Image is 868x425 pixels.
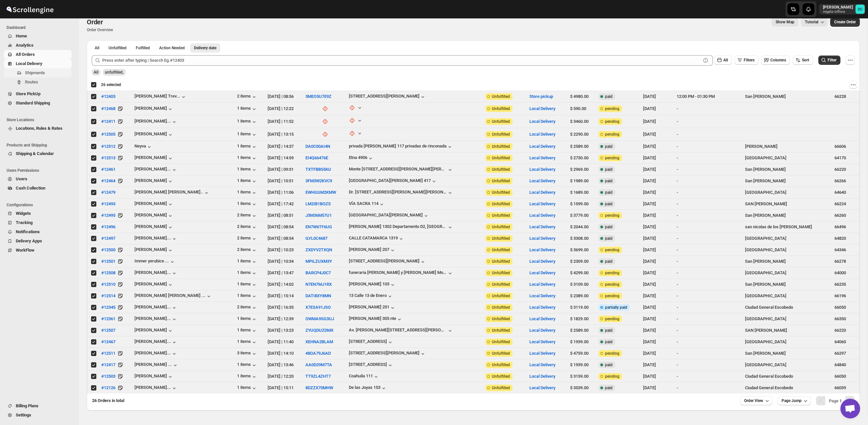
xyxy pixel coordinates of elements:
button: 2 items [237,224,257,231]
button: [PERSON_NAME]... [134,235,178,242]
div: 2 items [237,247,257,254]
div: 1 items [237,201,257,208]
button: TXTFBB55KU [305,167,331,172]
button: [GEOGRAPHIC_DATA][PERSON_NAME] 417 [349,178,437,185]
span: #12508 [101,270,115,276]
button: EWHGGM2KMW [305,190,336,195]
button: [STREET_ADDRESS][PERSON_NAME] [349,258,426,265]
div: 1 items [237,131,257,138]
button: #12497 [97,233,119,244]
div: Av. [PERSON_NAME][STREET_ADDRESS][PERSON_NAME] [349,327,447,332]
button: 2 items [237,235,257,242]
button: ZYUQDUZDMX [305,328,333,333]
button: Locations, Rules & Rates [4,124,72,133]
button: 1 items [237,293,257,300]
button: #12411 [97,116,119,127]
div: [STREET_ADDRESS] [349,362,387,367]
button: [PERSON_NAME] [134,373,174,380]
button: Analytics [4,41,72,50]
button: Unfulfilled [105,43,131,53]
div: [STREET_ADDRESS][PERSON_NAME] [349,350,420,355]
span: Action Needed [159,45,185,51]
div: Immer yerubice ... [134,258,169,263]
span: Users [16,176,27,181]
span: Home [16,34,27,38]
button: Local Delivery [529,328,555,333]
button: Tracking [4,218,72,227]
button: [PERSON_NAME] [134,212,174,219]
button: #12464 [97,176,119,186]
button: J3M36M57U1 [305,213,332,218]
div: 1 items [237,362,257,369]
span: All [95,45,99,51]
button: [PERSON_NAME] [134,178,174,185]
div: [PERSON_NAME]... [134,339,171,344]
span: #12513 [101,155,115,161]
div: [PERSON_NAME] [134,281,174,288]
button: [STREET_ADDRESS][PERSON_NAME] [349,350,426,357]
button: 3FM3W2KVC9 [305,178,332,183]
span: #12468 [101,105,115,112]
div: 1 items [237,327,257,334]
span: Columns [770,58,786,62]
button: [PERSON_NAME] [134,106,174,112]
span: Show Map [776,19,794,25]
button: Local Delivery [529,236,555,241]
div: [PERSON_NAME] 103 [349,281,389,286]
div: [PERSON_NAME] 201 [349,304,389,309]
div: funeraria [PERSON_NAME] y [PERSON_NAME] Monterrey NL [349,270,447,275]
span: #12403 [101,93,115,100]
button: 3 items [237,350,257,357]
button: #12345 [97,302,119,313]
button: CALLE CATAMARCA 1319 [349,235,404,242]
button: Local Delivery [529,316,555,321]
button: [STREET_ADDRESS][PERSON_NAME] [349,94,426,100]
button: 1 items [237,281,257,288]
button: ILYL0C4687 [305,236,327,241]
button: Local Delivery [529,155,555,160]
button: 1 items [237,178,257,185]
span: #12507 [101,327,115,334]
button: Actions [849,81,857,89]
button: Sort [793,56,813,65]
button: Local Delivery [529,305,555,310]
div: 1 items [237,339,257,346]
button: [PERSON_NAME]... [134,119,178,125]
button: Delivery Apps [4,236,72,246]
button: Av. [PERSON_NAME][STREET_ADDRESS][PERSON_NAME] [349,327,453,334]
button: Local Delivery [529,106,555,111]
button: [PERSON_NAME] 103 [349,281,396,288]
div: 1 items [237,270,257,277]
button: BARCP4J0C7 [305,270,331,275]
button: #12461 [97,164,119,175]
button: X7ESA91JSO [305,305,331,310]
div: Neyva [134,144,153,150]
button: #12467 [97,337,119,347]
div: 1 items [237,155,257,162]
button: 1 items [237,144,257,150]
button: [PERSON_NAME]... [134,316,178,323]
button: #12468 [97,103,119,114]
button: [PERSON_NAME] [134,327,174,334]
div: Monte [STREET_ADDRESS][PERSON_NAME][PERSON_NAME] [349,167,447,171]
button: Local Delivery [529,213,555,218]
span: #12464 [101,178,115,184]
span: #12361 [101,316,115,322]
button: #12513 [97,153,119,163]
button: EN7W6TF6UG [305,224,332,229]
span: #12493 [101,201,115,207]
span: Cash Collection [16,186,45,190]
button: Local Delivery [529,119,555,124]
span: WorkFlow [16,248,35,253]
div: CALLE CATAMARCA 1319 [349,235,398,240]
button: [PERSON_NAME] 207 [349,247,396,254]
button: Create custom order [830,17,860,27]
button: [PERSON_NAME] [134,201,174,208]
button: [PERSON_NAME]... [134,304,178,311]
button: 13 Calle 13 de Enero [349,293,393,300]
